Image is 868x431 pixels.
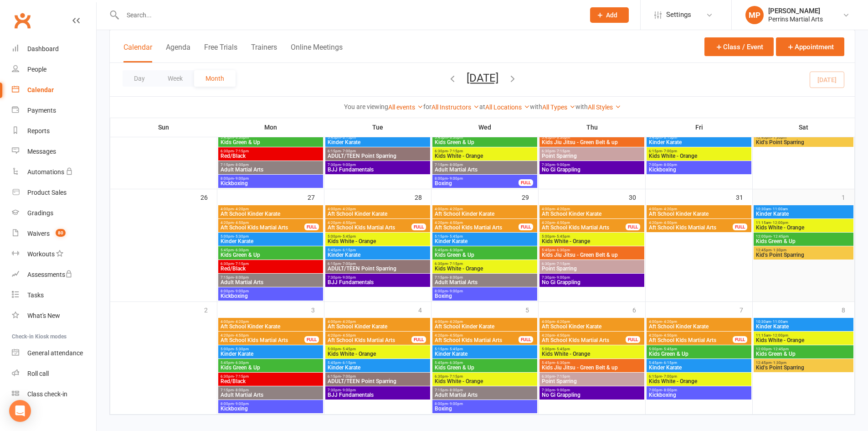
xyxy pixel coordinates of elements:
[220,163,321,167] span: 7:15pm
[423,103,431,110] strong: for
[755,252,852,258] span: Kid's Point Sparring
[27,148,56,155] div: Messages
[434,324,535,329] span: Aft School Kinder Karate
[519,179,533,186] div: FULL
[662,149,677,153] span: - 7:00pm
[434,347,535,351] span: 5:15pm
[220,293,321,299] span: Kickboxing
[648,140,750,145] span: Kinder Karate
[575,103,588,110] strong: with
[648,333,733,338] span: 4:20pm
[632,302,645,317] div: 6
[555,207,570,211] span: - 4:20pm
[220,181,321,186] span: Kickboxing
[341,320,356,324] span: - 4:20pm
[555,149,570,153] span: - 7:15pm
[12,203,96,223] a: Gradings
[434,234,535,239] span: 5:15pm
[448,289,463,293] span: - 9:00pm
[448,333,463,338] span: - 4:50pm
[27,45,59,52] div: Dashboard
[234,163,249,167] span: - 8:00pm
[220,153,321,159] span: Red/Black
[646,118,753,137] th: Fri
[648,153,750,159] span: Kids White - Orange
[755,239,852,244] span: Kids Green & Up
[327,135,428,140] span: 5:45pm
[755,140,852,145] span: Kid's Point Sparring
[606,11,617,19] span: Add
[324,118,431,137] th: Tue
[27,127,50,135] div: Reports
[555,221,570,225] span: - 4:50pm
[448,347,463,351] span: - 5:45pm
[648,211,750,217] span: Aft School Kinder Karate
[733,336,747,343] div: FULL
[341,248,356,252] span: - 6:15pm
[541,149,642,153] span: 6:30pm
[448,234,463,239] span: - 5:45pm
[626,223,640,230] div: FULL
[156,70,194,87] button: Week
[123,70,156,87] button: Day
[220,149,321,153] span: 6:30pm
[220,333,305,338] span: 4:20pm
[431,104,479,111] a: All Instructors
[311,302,324,317] div: 3
[327,252,428,258] span: Kinder Karate
[327,225,412,230] span: Aft School KIds Martial Arts
[755,338,852,343] span: Kids White - Orange
[648,149,750,153] span: 6:15pm
[434,221,519,225] span: 4:20pm
[27,168,64,176] div: Automations
[434,320,535,324] span: 4:00pm
[220,239,321,244] span: Kinder Karate
[541,140,642,145] span: Kids Jiu Jitsu - Green Belt & up
[448,177,463,181] span: - 9:00pm
[555,275,570,280] span: - 9:00pm
[327,347,428,351] span: 5:00pm
[733,223,747,230] div: FULL
[541,275,642,280] span: 7:30pm
[448,262,463,266] span: - 7:15pm
[434,181,519,186] span: Boxing
[541,211,642,217] span: Aft School Kinder Karate
[27,230,50,237] div: Waivers
[662,347,677,351] span: - 5:45pm
[771,234,789,239] span: - 12:45pm
[434,262,535,266] span: 6:30pm
[12,363,96,384] a: Roll call
[541,280,642,285] span: No Gi Grappling
[485,104,530,111] a: All Locations
[341,135,356,140] span: - 6:15pm
[27,390,67,398] div: Class check-in
[842,189,854,204] div: 1
[220,248,321,252] span: 5:45pm
[327,280,428,285] span: BJJ Fundamentals
[234,347,249,351] span: - 5:30pm
[204,302,217,317] div: 2
[234,149,249,153] span: - 7:15pm
[755,320,852,324] span: 10:30am
[220,177,321,181] span: 8:00pm
[448,275,463,280] span: - 8:00pm
[771,248,786,252] span: - 1:30pm
[388,104,423,111] a: All events
[541,320,642,324] span: 4:00pm
[541,351,642,357] span: Kids White - Orange
[541,163,642,167] span: 7:30pm
[530,103,542,110] strong: with
[220,135,321,140] span: 5:45pm
[341,333,356,338] span: - 4:50pm
[768,7,823,15] div: [PERSON_NAME]
[327,333,412,338] span: 4:20pm
[434,275,535,280] span: 7:15pm
[217,118,324,137] th: Mon
[220,347,321,351] span: 5:00pm
[448,135,463,140] span: - 6:30pm
[662,320,677,324] span: - 4:20pm
[341,347,356,351] span: - 5:45pm
[56,229,66,237] span: 80
[555,135,570,140] span: - 6:30pm
[434,163,535,167] span: 7:15pm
